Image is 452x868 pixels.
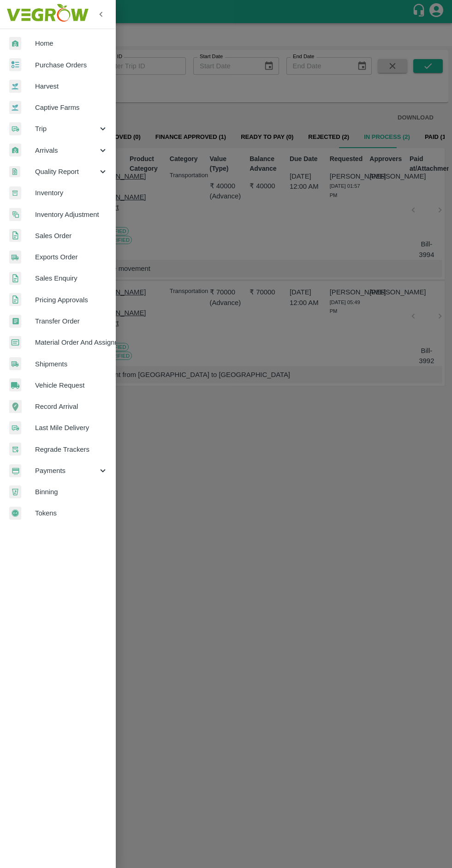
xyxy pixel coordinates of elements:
[35,81,108,91] span: Harvest
[35,252,108,262] span: Exports Order
[35,273,108,283] span: Sales Enquiry
[35,337,108,347] span: Material Order And Assignment
[9,144,21,157] img: whArrival
[35,102,108,113] span: Captive Farms
[35,401,108,412] span: Record Arrival
[35,124,98,134] span: Trip
[9,101,21,114] img: harvest
[9,208,21,221] img: inventory
[9,507,21,520] img: tokens
[35,145,98,156] span: Arrivals
[35,444,108,455] span: Regrade Trackers
[35,487,108,497] span: Binning
[35,38,108,48] span: Home
[9,58,21,72] img: reciept
[35,167,98,177] span: Quality Report
[35,380,108,390] span: Vehicle Request
[9,378,21,392] img: vehicle
[9,464,21,478] img: payment
[35,466,98,476] span: Payments
[9,357,21,371] img: shipments
[9,485,21,498] img: bin
[9,251,21,264] img: shipments
[9,166,20,178] img: qualityReport
[35,210,108,220] span: Inventory Adjustment
[9,79,21,93] img: harvest
[9,421,21,435] img: delivery
[35,359,108,369] span: Shipments
[9,400,22,413] img: recordArrival
[35,316,108,326] span: Transfer Order
[35,423,108,433] span: Last Mile Delivery
[9,293,21,306] img: sales
[9,443,21,456] img: whTracker
[35,508,108,518] span: Tokens
[35,231,108,241] span: Sales Order
[9,315,21,328] img: whTransfer
[9,336,21,349] img: centralMaterial
[35,60,108,70] span: Purchase Orders
[9,37,21,50] img: whArrival
[9,229,21,242] img: sales
[35,188,108,198] span: Inventory
[9,122,21,136] img: delivery
[9,272,21,285] img: sales
[35,295,108,305] span: Pricing Approvals
[9,186,21,200] img: whInventory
